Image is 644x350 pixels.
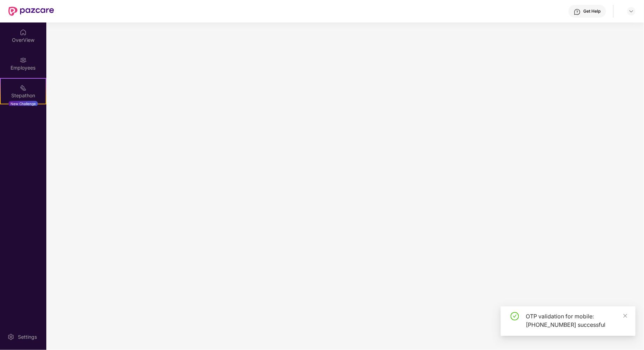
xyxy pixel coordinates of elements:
[629,8,634,14] img: svg+xml;base64,PHN2ZyBpZD0iRHJvcGRvd24tMzJ4MzIiIHhtbG5zPSJodHRwOi8vd3d3LnczLm9yZy8yMDAwL3N2ZyIgd2...
[526,312,627,329] div: OTP validation for mobile: [PHONE_NUMBER] successful
[1,92,46,99] div: Stepathon
[511,312,519,320] span: check-circle
[574,8,581,15] img: svg+xml;base64,PHN2ZyBpZD0iSGVscC0zMngzMiIgeG1sbnM9Imh0dHA6Ly93d3cudzMub3JnLzIwMDAvc3ZnIiB3aWR0aD...
[20,84,27,91] img: svg+xml;base64,PHN2ZyB4bWxucz0iaHR0cDovL3d3dy53My5vcmcvMjAwMC9zdmciIHdpZHRoPSIyMSIgaGVpZ2h0PSIyMC...
[20,57,27,64] img: svg+xml;base64,PHN2ZyBpZD0iRW1wbG95ZWVzIiB4bWxucz0iaHR0cDovL3d3dy53My5vcmcvMjAwMC9zdmciIHdpZHRoPS...
[16,333,39,341] div: Settings
[8,101,38,106] div: New Challenge
[20,29,27,36] img: svg+xml;base64,PHN2ZyBpZD0iSG9tZSIgeG1sbnM9Imh0dHA6Ly93d3cudzMub3JnLzIwMDAvc3ZnIiB3aWR0aD0iMjAiIG...
[584,8,601,14] div: Get Help
[8,7,54,16] img: New Pazcare Logo
[623,313,628,318] span: close
[7,333,14,341] img: svg+xml;base64,PHN2ZyBpZD0iU2V0dGluZy0yMHgyMCIgeG1sbnM9Imh0dHA6Ly93d3cudzMub3JnLzIwMDAvc3ZnIiB3aW...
